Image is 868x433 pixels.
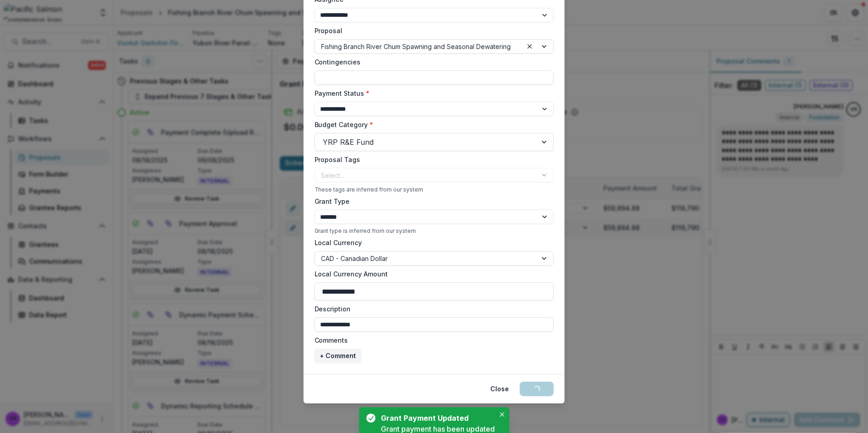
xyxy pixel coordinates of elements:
[315,155,548,164] label: Proposal Tags
[315,197,548,206] label: Grant Type
[485,382,514,396] button: Close
[315,26,548,35] label: Proposal
[315,186,554,193] div: These tags are inferred from our system
[315,120,548,129] label: Budget Category
[497,409,508,420] button: Close
[315,304,548,314] label: Description
[524,41,535,52] div: Clear selected options
[315,238,362,247] label: Local Currency
[315,89,548,98] label: Payment Status
[315,269,548,279] label: Local Currency Amount
[315,349,362,363] button: + Comment
[315,228,554,235] div: Grant type is inferred from our system
[315,335,548,345] label: Comments
[381,413,491,423] div: Grant Payment Updated
[315,57,548,67] label: Contingencies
